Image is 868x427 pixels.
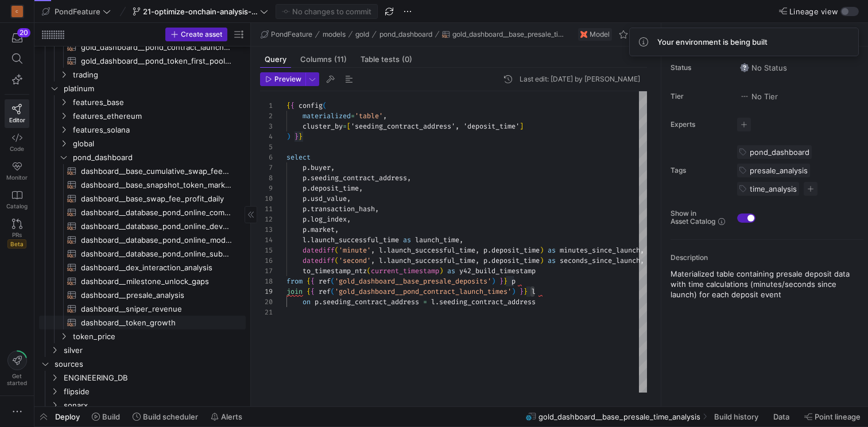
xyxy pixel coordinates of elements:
div: Press SPACE to select this row. [39,81,246,95]
span: dashboard__database_pond_online_model_submissions​​​​​​​​​​ [81,234,232,247]
div: 8 [260,173,273,183]
div: 20 [260,297,273,307]
span: No Status [740,63,787,72]
span: trading [73,68,244,81]
span: on [303,297,311,306]
button: pond_dashboard [377,28,435,41]
div: Press SPACE to select this row. [39,205,246,219]
div: 1 [260,100,273,111]
div: 19 [260,286,273,297]
span: dashboard__dex_interaction_analysis​​​​​​​​​​ [81,261,232,274]
span: p [303,173,307,183]
span: , [335,225,339,234]
span: gold [355,30,369,38]
div: 6 [260,152,273,162]
span: Preview [274,75,301,83]
span: 'table' [355,111,383,121]
span: cluster_by [303,122,343,131]
div: Press SPACE to select this row. [39,123,246,137]
span: = [423,297,427,306]
span: Build history [714,412,758,421]
span: Alerts [221,412,242,421]
span: p [303,225,307,234]
span: presale_analysis [750,166,808,175]
div: Press SPACE to select this row. [39,274,246,288]
div: 4 [260,131,273,142]
span: launch_successful_time [387,246,475,255]
span: } [520,287,524,296]
div: Press SPACE to select this row. [39,247,246,261]
span: PondFeature [271,30,312,38]
span: Build [102,412,120,421]
span: p [483,256,487,265]
div: 18 [260,276,273,286]
a: dashboard__database_pond_online_competitions​​​​​​​​​​ [39,205,246,219]
div: 14 [260,235,273,245]
a: dashboard__presale_analysis​​​​​​​​​​ [39,288,246,302]
span: gold_dashboard__base_presale_time_analysis [538,412,700,421]
a: Code [5,128,29,157]
span: { [311,277,315,286]
span: ref [319,277,331,286]
span: Create asset [181,30,222,38]
span: Beta [7,239,26,249]
span: l [431,297,435,306]
button: No tierNo Tier [737,89,781,104]
span: ( [335,256,339,265]
span: ( [335,246,339,255]
span: p [511,277,516,286]
div: Press SPACE to select this row. [39,371,246,385]
span: minutes_since_launch [560,246,640,255]
img: No status [740,63,749,72]
span: p [303,184,307,193]
span: { [311,287,315,296]
button: PondFeature [39,4,114,19]
span: launch_time [415,235,459,244]
div: Press SPACE to select this row. [39,343,246,357]
a: dashboard__milestone_unlock_gaps​​​​​​​​​​ [39,274,246,288]
div: 11 [260,204,273,214]
span: materialized [303,111,351,121]
span: deposit_time [491,246,540,255]
span: ) [439,266,443,275]
button: 21-optimize-onchain-analysis-view [130,4,271,19]
div: Press SPACE to select this row. [39,329,246,343]
span: . [487,256,491,265]
span: . [435,297,439,306]
span: (11) [334,56,347,63]
span: as [548,246,556,255]
span: 21-optimize-onchain-analysis-view [143,7,258,16]
div: Press SPACE to select this row. [39,192,246,205]
div: 7 [260,162,273,173]
span: p [303,194,307,203]
span: buyer [311,163,331,172]
button: Point lineage [799,407,866,426]
span: dashboard__database_pond_online_developers​​​​​​​​​​ [81,220,232,233]
span: l [379,246,383,255]
span: } [294,132,299,141]
span: , [383,111,387,121]
div: Press SPACE to select this row. [39,40,246,54]
span: PondFeature [55,7,100,16]
span: ) [491,277,495,286]
span: . [383,246,387,255]
span: Lineage view [789,7,838,16]
a: Catalog [5,185,29,214]
button: Getstarted [5,346,29,391]
p: Description [671,254,863,262]
span: . [307,225,311,234]
span: config [299,101,323,110]
span: features_base [73,96,244,109]
button: Alerts [206,407,247,426]
p: Materialized table containing presale deposit data with time calculations (minutes/seconds since ... [671,269,863,300]
button: gold_dashboard__base_presale_time_analysis [439,28,571,41]
span: dashboard__base_snapshot_token_market_features​​​​​​​​​​ [81,178,232,192]
a: dashboard__database_pond_online_developers​​​​​​​​​​ [39,219,246,233]
span: Tags [671,166,728,174]
span: ] [520,122,524,131]
button: Build [87,407,125,426]
img: undefined [580,31,587,38]
span: . [307,184,311,193]
span: ENGINEERING_DB [64,371,244,385]
span: dashboard__database_pond_online_competitions​​​​​​​​​​ [81,206,232,219]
